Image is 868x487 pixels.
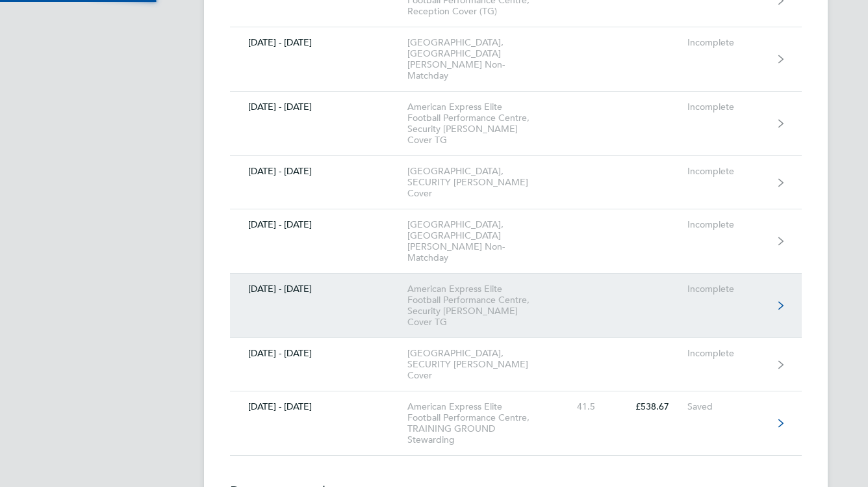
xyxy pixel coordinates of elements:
[230,101,407,112] div: [DATE] - [DATE]
[230,274,802,338] a: [DATE] - [DATE]American Express Elite Football Performance Centre, Security [PERSON_NAME] Cover T...
[230,166,407,177] div: [DATE] - [DATE]
[230,338,802,391] a: [DATE] - [DATE][GEOGRAPHIC_DATA], SECURITY [PERSON_NAME] CoverIncomplete
[687,283,767,295] div: Incomplete
[230,391,802,456] a: [DATE] - [DATE]American Express Elite Football Performance Centre, TRAINING GROUND Stewarding41.5...
[230,401,407,412] div: [DATE] - [DATE]
[407,166,556,199] div: [GEOGRAPHIC_DATA], SECURITY [PERSON_NAME] Cover
[407,37,556,81] div: [GEOGRAPHIC_DATA], [GEOGRAPHIC_DATA] [PERSON_NAME] Non-Matchday
[230,219,407,230] div: [DATE] - [DATE]
[687,348,767,359] div: Incomplete
[687,101,767,112] div: Incomplete
[230,92,802,156] a: [DATE] - [DATE]American Express Elite Football Performance Centre, Security [PERSON_NAME] Cover T...
[230,283,407,295] div: [DATE] - [DATE]
[230,348,407,359] div: [DATE] - [DATE]
[230,27,802,92] a: [DATE] - [DATE][GEOGRAPHIC_DATA], [GEOGRAPHIC_DATA] [PERSON_NAME] Non-MatchdayIncomplete
[230,37,407,48] div: [DATE] - [DATE]
[407,348,556,381] div: [GEOGRAPHIC_DATA], SECURITY [PERSON_NAME] Cover
[230,209,802,274] a: [DATE] - [DATE][GEOGRAPHIC_DATA], [GEOGRAPHIC_DATA] [PERSON_NAME] Non-MatchdayIncomplete
[687,37,767,48] div: Incomplete
[407,219,556,263] div: [GEOGRAPHIC_DATA], [GEOGRAPHIC_DATA] [PERSON_NAME] Non-Matchday
[407,283,556,328] div: American Express Elite Football Performance Centre, Security [PERSON_NAME] Cover TG
[613,401,687,412] div: £538.67
[556,401,613,412] div: 41.5
[407,101,556,146] div: American Express Elite Football Performance Centre, Security [PERSON_NAME] Cover TG
[687,401,767,412] div: Saved
[407,401,556,445] div: American Express Elite Football Performance Centre, TRAINING GROUND Stewarding
[230,156,802,209] a: [DATE] - [DATE][GEOGRAPHIC_DATA], SECURITY [PERSON_NAME] CoverIncomplete
[687,166,767,177] div: Incomplete
[687,219,767,230] div: Incomplete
